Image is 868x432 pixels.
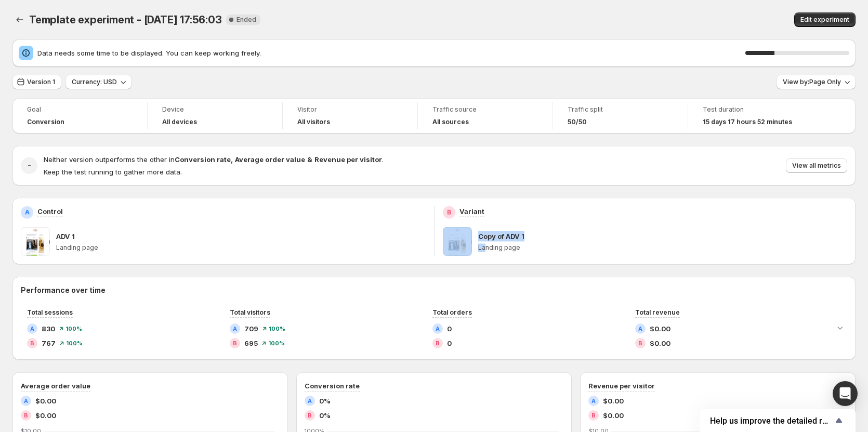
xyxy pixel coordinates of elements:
[162,104,268,127] a: DeviceAll devices
[56,231,75,241] p: ADV 1
[432,308,472,316] span: Total orders
[29,14,222,26] span: Template experiment - [DATE] 17:56:03
[233,326,237,332] h2: A
[307,155,312,164] strong: &
[432,118,469,126] h4: All sources
[297,104,403,127] a: VisitorAll visitors
[591,412,596,419] h2: B
[44,168,182,176] span: Keep the test running to gather more data.
[432,104,538,127] a: Traffic sourceAll sources
[436,340,440,346] h2: B
[65,75,131,89] button: Currency: USD
[244,338,258,348] span: 695
[21,381,90,391] h3: Average order value
[777,75,856,89] button: View by:Page Only
[297,118,330,126] h4: All visitors
[12,75,61,89] button: Version 1
[162,118,197,126] h4: All devices
[175,155,231,164] strong: Conversion rate
[603,396,624,406] span: $0.00
[42,323,55,334] span: 830
[12,12,27,27] button: Back
[638,326,642,332] h2: A
[478,244,848,252] p: Landing page
[588,381,655,391] h3: Revenue per visitor
[25,208,30,217] h2: A
[233,340,237,346] h2: B
[162,105,268,114] span: Device
[44,155,384,164] span: Neither version outperforms the other in .
[21,285,847,295] h2: Performance over time
[65,326,82,332] span: 100 %
[447,338,452,348] span: 0
[443,227,472,256] img: Copy of ADV 1
[37,206,63,217] p: Control
[432,105,538,114] span: Traffic source
[314,155,382,164] strong: Revenue per visitor
[308,398,312,404] h2: A
[28,160,31,171] h2: -
[783,78,841,86] span: View by: Page Only
[319,410,331,421] span: 0%
[24,412,28,419] h2: B
[21,227,50,256] img: ADV 1
[478,231,524,241] p: Copy of ADV 1
[297,105,403,114] span: Visitor
[236,16,256,24] span: Ended
[591,398,596,404] h2: A
[650,323,670,334] span: $0.00
[27,308,73,316] span: Total sessions
[244,323,258,334] span: 709
[638,340,642,346] h2: B
[42,338,56,348] span: 767
[603,410,624,421] span: $0.00
[319,396,331,406] span: 0%
[650,338,670,348] span: $0.00
[792,161,841,170] span: View all metrics
[235,155,305,164] strong: Average order value
[436,326,440,332] h2: A
[833,381,858,406] div: Open Intercom Messenger
[710,416,833,426] span: Help us improve the detailed report for A/B campaigns
[24,398,28,404] h2: A
[35,396,56,406] span: $0.00
[800,16,849,24] span: Edit experiment
[37,48,745,58] span: Data needs some time to be displayed. You can keep working freely.
[703,105,809,114] span: Test duration
[66,340,83,346] span: 100 %
[833,320,847,335] button: Expand chart
[635,308,680,316] span: Total revenue
[305,381,360,391] h3: Conversion rate
[447,208,451,217] h2: B
[268,340,285,346] span: 100 %
[447,323,452,334] span: 0
[56,244,426,252] p: Landing page
[27,118,64,126] span: Conversion
[27,104,133,127] a: GoalConversion
[703,118,792,126] span: 15 days 17 hours 52 minutes
[231,155,233,164] strong: ,
[568,118,587,126] span: 50/50
[786,158,847,173] button: View all metrics
[35,410,56,421] span: $0.00
[30,326,34,332] h2: A
[568,105,673,114] span: Traffic split
[27,105,133,114] span: Goal
[794,12,856,27] button: Edit experiment
[30,340,34,346] h2: B
[27,78,55,86] span: Version 1
[710,414,845,427] button: Show survey - Help us improve the detailed report for A/B campaigns
[459,206,484,217] p: Variant
[703,104,809,127] a: Test duration15 days 17 hours 52 minutes
[72,78,117,86] span: Currency: USD
[269,326,285,332] span: 100 %
[230,308,270,316] span: Total visitors
[568,104,673,127] a: Traffic split50/50
[308,412,312,419] h2: B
